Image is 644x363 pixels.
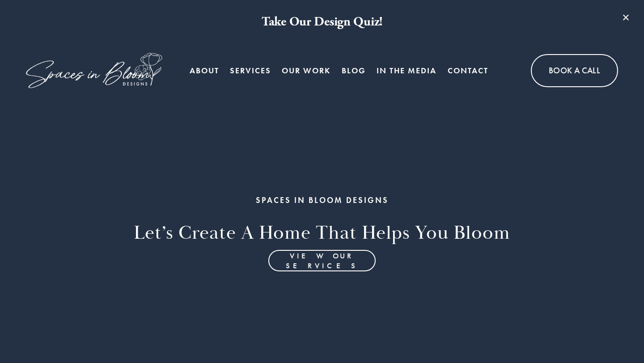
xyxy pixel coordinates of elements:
[268,250,376,271] a: View Our Services
[448,62,488,80] a: Contact
[26,53,162,88] img: Spaces in Bloom Designs
[531,54,618,88] a: Book A Call
[377,62,436,80] a: In the Media
[27,195,617,206] h1: SPACES IN BLOOM DESIGNS
[342,62,366,80] a: Blog
[27,221,617,246] h2: Let’s Create a home that helps you bloom
[190,62,219,80] a: About
[230,62,271,80] a: Services
[282,62,330,80] a: Our Work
